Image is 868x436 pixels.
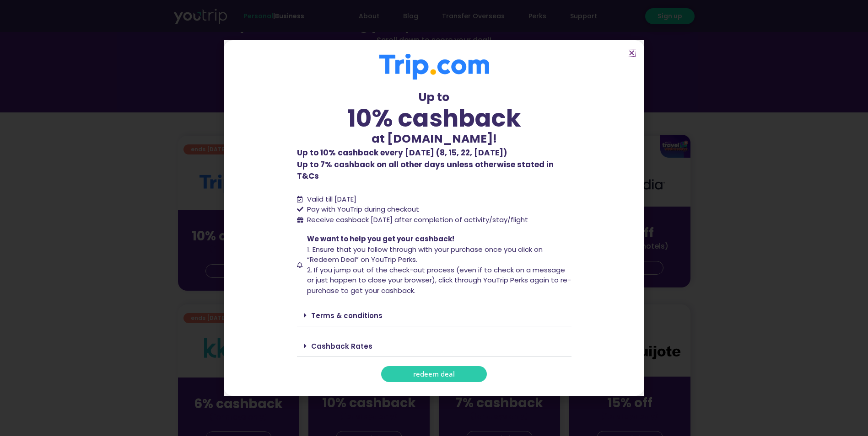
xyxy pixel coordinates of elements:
div: Cashback Rates [297,335,571,357]
div: Up to at [DOMAIN_NAME]! [297,89,571,147]
div: Terms & conditions [297,305,571,326]
span: We want to help you get your cashback! [307,234,454,244]
span: Valid till [DATE] [307,194,356,204]
span: 2. If you jump out of the check-out process (even if to check on a message or just happen to clos... [307,265,571,295]
a: redeem deal [381,366,487,382]
a: Terms & conditions [311,311,383,320]
a: Cashback Rates [311,341,372,351]
a: Close [628,49,635,56]
b: Up to 10% cashback every [DATE] (8, 15, 22, [DATE]) [297,147,507,158]
div: 10% cashback [297,106,571,130]
p: Up to 7% cashback on all other days unless otherwise stated in T&Cs [297,147,571,182]
span: 1. Ensure that you follow through with your purchase once you click on “Redeem Deal” on YouTrip P... [307,245,543,265]
span: Pay with YouTrip during checkout [305,204,419,215]
span: redeem deal [413,371,455,378]
span: Receive cashback [DATE] after completion of activity/stay/flight [307,215,528,224]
